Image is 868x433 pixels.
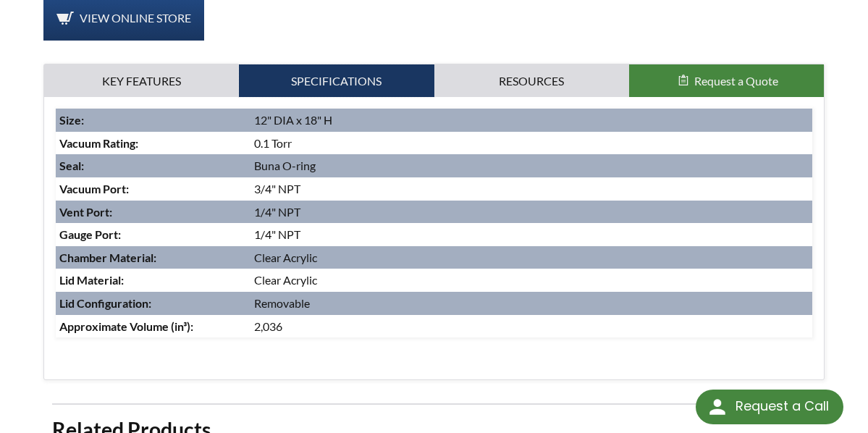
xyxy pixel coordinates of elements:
td: : [56,246,250,269]
td: Clear Acrylic [250,246,812,269]
img: round button [706,395,729,419]
strong: Lid Configuration [59,296,148,310]
td: : [56,109,250,132]
a: Key Features [44,64,239,98]
td: 2,036 [250,315,812,338]
strong: Vacuum Rating [59,136,135,150]
strong: Size [59,113,81,127]
td: : [56,177,250,201]
td: : [56,315,250,338]
a: Specifications [239,64,434,98]
td: : [56,269,250,292]
td: Clear Acrylic [250,269,812,292]
td: : [56,201,250,224]
span: View Online Store [80,11,191,25]
strong: Vent Port [59,205,109,219]
td: 0.1 Torr [250,132,812,155]
button: Request a Quote [629,64,824,98]
td: 1/4" NPT [250,201,812,224]
td: 1/4" NPT [250,223,812,246]
a: Resources [434,64,629,98]
td: : [56,132,250,155]
td: 12" DIA x 18" H [250,109,812,132]
strong: Approximate Volume (in³) [59,319,190,333]
strong: Vacuum Port [59,182,126,196]
strong: Chamber Material [59,251,153,264]
div: Request a Call [736,390,829,423]
strong: Gauge Port [59,227,118,241]
td: : [56,154,250,177]
span: Request a Quote [694,74,778,88]
td: Buna O-ring [250,154,812,177]
td: 3/4" NPT [250,177,812,201]
td: : [56,223,250,246]
div: Request a Call [696,390,843,424]
strong: Seal [59,159,81,172]
td: Removable [250,292,812,315]
td: : [56,292,250,315]
strong: Lid Material [59,273,121,287]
